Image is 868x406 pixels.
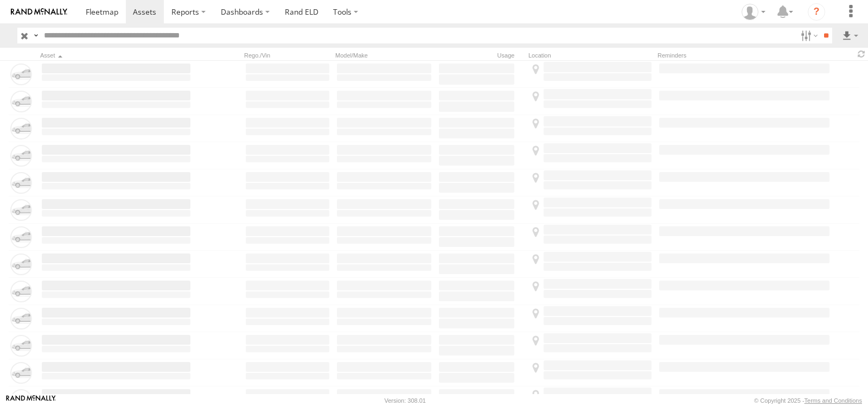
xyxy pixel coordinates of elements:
div: Reminders [658,52,761,59]
div: Rego./Vin [244,52,331,59]
div: Victor Calcano Jr [738,4,769,20]
img: rand-logo.svg [11,8,67,16]
div: Model/Make [335,52,433,59]
div: Usage [437,52,524,59]
div: Version: 308.01 [385,397,426,404]
div: © Copyright 2025 - [754,397,862,404]
div: Click to Sort [40,52,192,59]
label: Search Filter Options [796,28,820,43]
i: ? [808,3,825,21]
a: Terms and Conditions [805,397,862,404]
span: Refresh [855,49,868,59]
label: Search Query [31,28,40,43]
div: Location [528,52,653,59]
a: Visit our Website [6,395,56,406]
label: Export results as... [841,28,859,43]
